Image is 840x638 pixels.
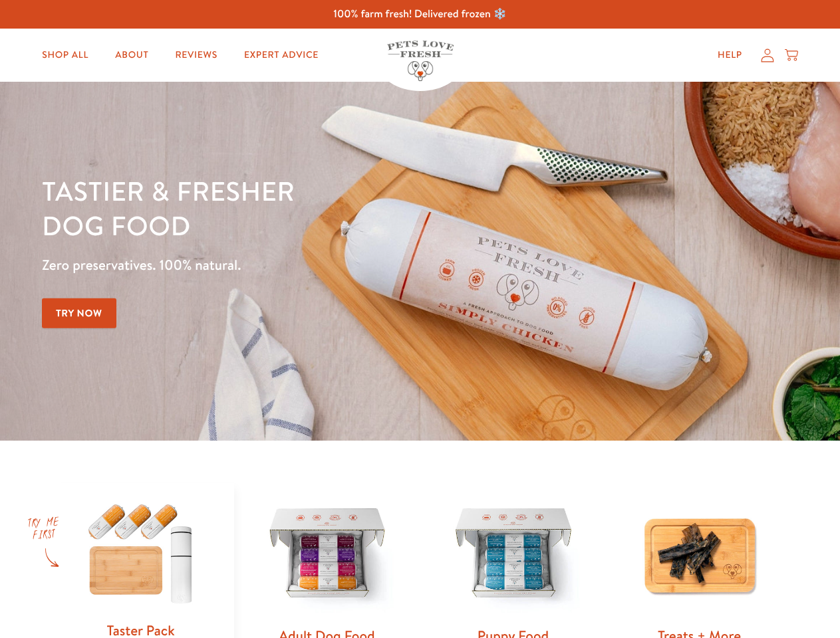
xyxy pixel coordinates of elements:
a: Try Now [42,298,116,328]
a: Reviews [164,42,227,68]
img: Pets Love Fresh [387,41,454,81]
a: About [104,42,159,68]
p: Zero preservatives. 100% natural. [42,253,546,277]
a: Expert Advice [233,42,329,68]
h1: Tastier & fresher dog food [42,173,546,243]
a: Help [707,42,753,68]
a: Shop All [31,42,99,68]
